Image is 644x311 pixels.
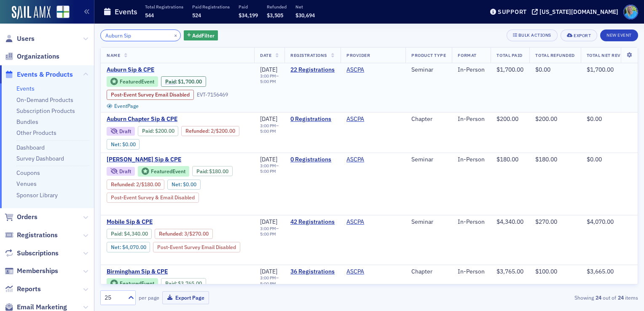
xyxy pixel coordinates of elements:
div: – [260,226,279,237]
div: Paid: 47 - $434000 [107,229,152,239]
div: Refunded: 0 - $20000 [181,126,239,136]
div: Paid: 24 - $170000 [161,76,206,86]
div: – [260,163,279,174]
span: [DATE] [260,66,277,73]
span: Add Filter [192,32,215,39]
span: Orders [17,212,38,222]
span: $180.00 [496,155,518,163]
span: $270.00 [535,218,557,225]
div: Refunded: 47 - $434000 [155,229,212,239]
span: Auburn Chapter Sip & CPE [107,115,248,123]
a: Subscription Products [16,107,75,115]
span: Mobile Sip & CPE [107,218,248,226]
span: $0.00 [535,66,550,73]
div: Featured Event [107,76,158,87]
button: Export Page [162,291,209,304]
div: Draft [119,169,131,174]
div: In-Person [458,156,485,164]
p: Paid [239,4,258,10]
a: 36 Registrations [290,268,335,276]
a: Sponsor Library [16,191,58,199]
span: : [159,231,184,237]
span: $3,665.00 [587,268,614,275]
input: Search… [100,29,181,41]
a: Registrations [5,231,58,240]
span: Organizations [17,52,59,61]
span: Provider [346,52,370,58]
div: Paid: 1 - $18000 [192,166,233,176]
a: Organizations [5,52,59,61]
div: Chapter [411,115,446,123]
a: Birmingham Sip & CPE [107,268,248,276]
a: Memberships [5,266,58,276]
time: 5:00 PM [260,78,276,84]
time: 3:00 PM [260,163,276,169]
img: SailAMX [12,6,51,19]
span: : [111,181,136,188]
span: ASCPA [346,156,400,164]
span: Reports [17,284,41,294]
span: Net : [172,181,183,188]
span: : [196,168,209,174]
a: Venues [16,180,37,188]
div: Post-Event Survey [107,90,194,100]
a: Paid [165,78,176,85]
a: 42 Registrations [290,218,335,226]
a: Paid [196,168,207,174]
span: Date [260,52,271,58]
span: $200.00 [155,128,174,134]
p: Total Registrations [145,4,183,10]
span: $0.00 [587,155,602,163]
div: Draft [119,129,131,134]
time: 5:00 PM [260,231,276,237]
div: Paid: 0 - $20000 [138,126,178,136]
span: $1,700.00 [496,66,523,73]
a: 22 Registrations [290,66,335,74]
span: : [185,128,211,134]
div: Seminar [411,66,446,74]
span: 544 [145,12,154,19]
div: Net: $0 [107,139,140,149]
span: $180.00 [209,168,228,174]
span: Total Refunded [535,52,574,58]
div: EVT-7156469 [197,91,228,98]
time: 3:00 PM [260,123,276,129]
div: Seminar [411,218,446,226]
a: Refunded [185,128,208,134]
h1: Events [115,7,137,17]
p: Refunded [267,4,287,10]
span: $270.00 [189,231,209,237]
button: × [172,31,180,39]
div: Bulk Actions [518,33,551,38]
button: [US_STATE][DOMAIN_NAME] [532,9,621,15]
a: View Homepage [51,5,70,20]
button: Export [561,29,597,41]
a: ASCPA [346,268,364,276]
span: Total Net Revenue [587,52,633,58]
div: Chapter [411,268,446,276]
a: Refunded [159,231,182,237]
span: Product Type [411,52,446,58]
a: 0 Registrations [290,115,335,123]
a: On-Demand Products [16,96,73,104]
span: $4,340.00 [496,218,523,225]
div: Featured Event [151,169,185,174]
span: $3,765.00 [178,280,202,287]
span: $200.00 [535,115,557,123]
div: – [260,275,279,286]
a: Bundles [16,118,38,126]
div: Seminar [411,156,446,164]
span: $4,070.00 [587,218,614,225]
span: $4,070.00 [122,244,146,250]
span: : [165,78,178,85]
span: $3,765.00 [496,268,523,275]
div: [US_STATE][DOMAIN_NAME] [539,8,618,16]
div: – [260,73,279,84]
span: ASCPA [346,115,400,123]
span: [DATE] [260,218,277,225]
div: Showing out of items [465,294,638,301]
a: Paid [142,128,153,134]
span: Name [107,52,120,58]
span: Registrations [290,52,327,58]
